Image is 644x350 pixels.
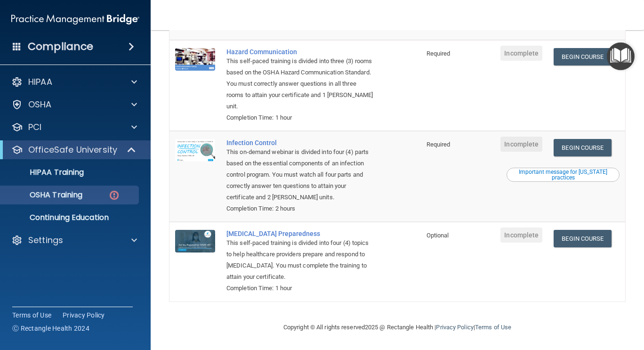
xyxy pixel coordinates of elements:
button: Open Resource Center [607,42,635,70]
span: Ⓒ Rectangle Health 2024 [12,324,89,333]
a: Settings [11,235,137,246]
p: OSHA [28,99,52,110]
a: Begin Course [554,139,611,156]
a: Hazard Communication [226,48,374,56]
div: Copyright © All rights reserved 2025 @ Rectangle Health | | [225,312,569,342]
a: Privacy Policy [436,324,473,331]
p: OSHA Training [6,190,82,200]
p: Settings [28,235,63,246]
a: Begin Course [554,48,611,65]
span: Optional [427,232,449,239]
span: Incomplete [500,228,542,243]
img: danger-circle.6113f641.png [108,189,120,201]
a: [MEDICAL_DATA] Preparedness [226,230,374,237]
p: HIPAA Training [6,168,84,177]
a: Privacy Policy [63,310,105,320]
span: Required [427,141,451,148]
a: PCI [11,122,137,133]
div: This self-paced training is divided into three (3) rooms based on the OSHA Hazard Communication S... [226,56,374,112]
span: Required [427,50,451,57]
a: HIPAA [11,76,137,88]
a: OfficeSafe University [11,144,137,155]
div: Completion Time: 2 hours [226,203,374,214]
h4: Compliance [28,40,93,53]
a: Terms of Use [475,324,511,331]
img: PMB logo [11,10,139,29]
div: Completion Time: 1 hour [226,283,374,294]
iframe: Drift Widget Chat Controller [597,285,633,321]
a: Terms of Use [12,310,51,320]
div: This on-demand webinar is divided into four (4) parts based on the essential components of an inf... [226,147,374,203]
p: HIPAA [28,76,52,88]
a: OSHA [11,99,137,110]
p: PCI [28,122,41,133]
span: Incomplete [500,46,542,61]
a: Infection Control [226,139,374,147]
div: This self-paced training is divided into four (4) topics to help healthcare providers prepare and... [226,237,374,283]
p: Continuing Education [6,213,135,222]
button: Read this if you are a dental practitioner in the state of CA [507,168,620,182]
p: OfficeSafe University [28,144,117,155]
span: Incomplete [500,137,542,152]
a: Begin Course [554,230,611,247]
div: Important message for [US_STATE] practices [508,169,618,180]
div: Completion Time: 1 hour [226,112,374,123]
